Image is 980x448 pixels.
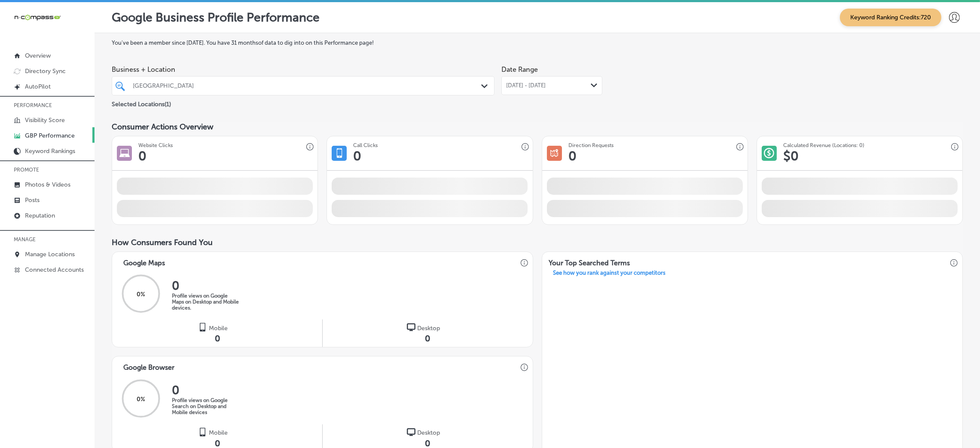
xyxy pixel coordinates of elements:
[215,333,220,344] span: 0
[25,83,51,90] p: AutoPilot
[112,97,171,108] p: Selected Locations ( 1 )
[138,142,173,148] h3: Website Clicks
[172,293,241,311] p: Profile views on Google Maps on Desktop and Mobile devices.
[137,396,145,403] span: 0 %
[407,323,415,331] img: logo
[25,147,75,155] p: Keyword Rankings
[425,333,430,344] span: 0
[783,148,799,164] h1: $ 0
[25,117,65,124] p: Visibility Score
[198,428,207,436] img: logo
[112,40,963,46] label: You've been a member since [DATE] . You have 31 months of data to dig into on this Performance page!
[25,212,55,219] p: Reputation
[840,9,941,26] span: Keyword Ranking Credits: 720
[25,266,84,273] p: Connected Accounts
[14,13,61,21] img: 660ab0bf-5cc7-4cb8-ba1c-48b5ae0f18e60NCTV_CLogo_TV_Black_-500x88.png
[172,279,241,293] h2: 0
[172,383,241,397] h2: 0
[546,270,673,279] a: See how you rank against your competitors
[209,429,228,436] span: Mobile
[198,323,207,331] img: logo
[25,52,51,59] p: Overview
[568,148,577,164] h1: 0
[116,356,181,374] h3: Google Browser
[417,325,440,332] span: Desktop
[112,65,495,74] span: Business + Location
[783,142,864,148] h3: Calculated Revenue (Locations: 0)
[353,142,378,148] h3: Call Clicks
[25,132,75,139] p: GBP Performance
[112,10,320,25] p: Google Business Profile Performance
[417,429,440,436] span: Desktop
[25,68,66,75] p: Directory Sync
[25,196,40,204] p: Posts
[542,252,637,270] h3: Your Top Searched Terms
[137,291,145,298] span: 0 %
[353,148,361,164] h1: 0
[501,65,538,74] label: Date Range
[506,82,546,89] span: [DATE] - [DATE]
[112,238,213,247] span: How Consumers Found You
[25,181,70,188] p: Photos & Videos
[25,251,75,258] p: Manage Locations
[116,252,172,270] h3: Google Maps
[112,122,214,132] span: Consumer Actions Overview
[172,397,241,415] p: Profile views on Google Search on Desktop and Mobile devices
[568,142,614,148] h3: Direction Requests
[138,148,147,164] h1: 0
[209,325,228,332] span: Mobile
[133,82,482,89] div: [GEOGRAPHIC_DATA]
[407,428,415,436] img: logo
